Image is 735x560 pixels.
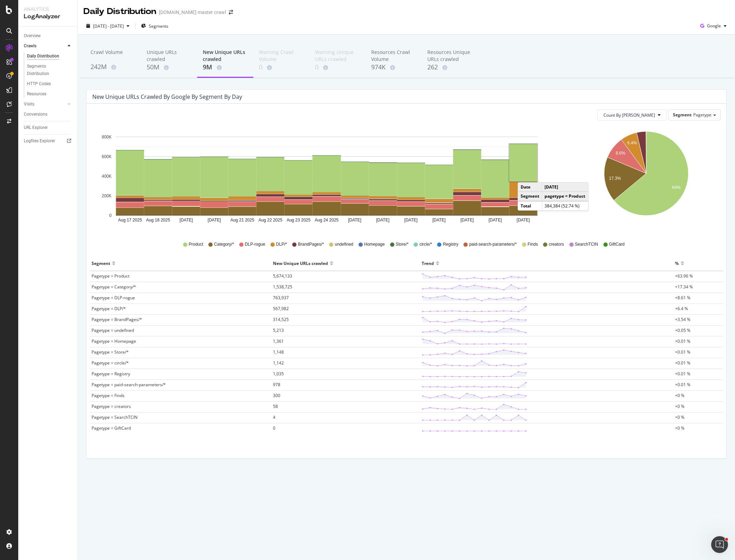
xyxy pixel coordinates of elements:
div: HTTP Codes [27,80,51,88]
text: [DATE] [348,218,361,223]
text: 17.3% [609,176,621,181]
div: New Unique URLs crawled by google by Segment by Day [92,93,242,100]
span: 1,148 [273,349,284,355]
a: HTTP Codes [27,80,73,88]
span: 1,142 [273,360,284,366]
span: Segments [149,23,168,29]
span: 300 [273,392,280,398]
text: [DATE] [489,218,502,223]
span: 58 [273,403,278,409]
text: 8.6% [616,151,626,156]
span: Pagetype = Category/* [92,284,136,290]
div: Resources Crawl Volume [371,49,416,63]
span: 567,982 [273,306,289,312]
td: pagetype = Product [542,192,588,201]
span: 5,674,133 [273,273,292,279]
span: +0 % [675,403,684,409]
span: Pagetype = undefined [92,327,134,333]
text: 800K [102,135,112,139]
a: Visits [24,101,66,108]
div: 242M [91,62,135,71]
div: Logfiles Explorer [24,137,55,145]
button: Count By [PERSON_NAME] [597,109,667,121]
span: +8.61 % [675,295,690,301]
span: +0.05 % [675,327,690,333]
span: +0 % [675,392,684,398]
div: arrow-right-arrow-left [229,10,233,15]
svg: A chart. [572,126,721,231]
div: Daily Distribution [83,6,156,18]
div: Segment [92,258,110,269]
div: Trend [422,258,434,269]
text: [DATE] [180,218,193,223]
div: [DOMAIN_NAME] master crawl [159,9,226,16]
div: Daily Distribution [27,53,59,60]
button: Google [697,20,729,32]
span: Category/* [214,241,234,247]
span: 4 [273,414,275,420]
span: +0 % [675,425,684,431]
text: [DATE] [432,218,446,223]
text: 0 [109,213,112,218]
span: +0.01 % [675,371,690,377]
div: Warning Crawl Volume [259,49,304,63]
span: Pagetype = BrandPages/* [92,316,142,322]
a: Segments Distribution [27,63,73,77]
iframe: Intercom live chat [711,536,728,553]
span: 5,213 [273,327,284,333]
div: % [675,258,679,269]
span: undefined [335,241,353,247]
div: Segments Distribution [27,63,66,77]
span: Count By Day [603,112,655,118]
div: URL Explorer [24,124,48,131]
a: Resources [27,90,73,98]
span: paid-search-parameters/* [469,241,516,247]
span: +3.54 % [675,316,690,322]
span: +0.01 % [675,360,690,366]
div: Analytics [24,6,72,13]
td: Date [518,183,542,192]
span: Pagetype = SearchTCIN [92,414,138,420]
text: 6.4% [627,141,637,145]
text: Aug 17 2025 [118,218,142,223]
span: Product [189,241,203,247]
svg: A chart. [92,126,561,231]
span: 1,538,725 [273,284,292,290]
text: Aug 23 2025 [287,218,310,223]
div: Resources Unique URLs crawled [427,49,472,63]
span: Segment [673,112,691,118]
span: 763,937 [273,295,289,301]
span: +0.01 % [675,382,690,388]
span: 0 [273,425,275,431]
div: Overview [24,32,41,40]
text: [DATE] [376,218,389,223]
span: circle/* [419,241,432,247]
div: 0 [315,63,360,72]
div: New Unique URLs crawled [273,258,328,269]
text: 600K [102,154,112,159]
span: Pagetype [693,112,711,118]
div: Crawl Volume [91,49,135,62]
span: [DATE] - [DATE] [93,23,124,29]
div: 0 [259,63,304,72]
div: Crawls [24,42,36,50]
span: Pagetype = GiftCard [92,425,131,431]
span: Google [707,23,721,29]
span: Pagetype = creators [92,403,131,409]
span: 1,035 [273,371,284,377]
text: 200K [102,193,112,198]
a: Daily Distribution [27,53,73,60]
span: SearchTCIN [575,241,598,247]
span: +0 % [675,414,684,420]
div: 262 [427,63,472,72]
a: Logfiles Explorer [24,137,73,145]
a: Overview [24,32,73,40]
div: Unique URLs crawled [147,49,192,63]
text: Aug 24 2025 [315,218,339,223]
text: Aug 18 2025 [146,218,170,223]
span: DLP-rogue [245,241,265,247]
text: Aug 21 2025 [230,218,254,223]
span: 978 [273,382,280,388]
